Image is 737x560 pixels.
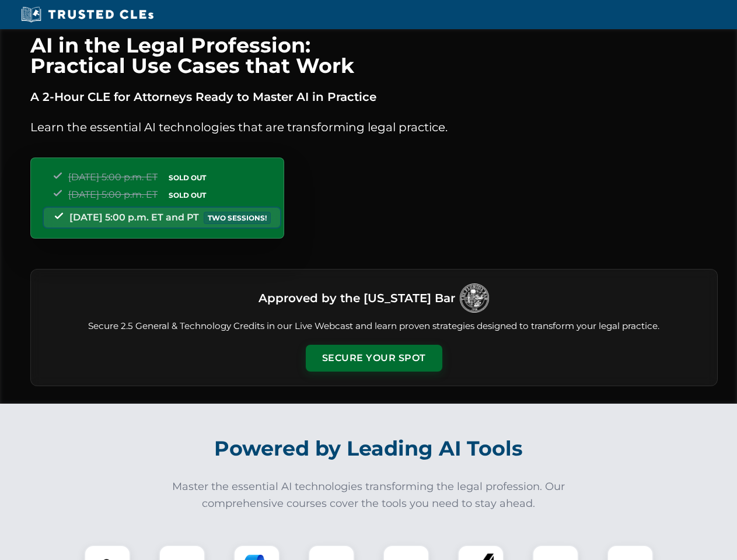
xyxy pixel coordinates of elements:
img: Trusted CLEs [18,6,157,23]
p: Learn the essential AI technologies that are transforming legal practice. [30,118,718,136]
button: Secure Your Spot [306,345,442,372]
span: SOLD OUT [165,171,210,184]
p: Master the essential AI technologies transforming the legal profession. Our comprehensive courses... [165,478,573,512]
span: [DATE] 5:00 p.m. ET [68,171,158,183]
p: Secure 2.5 General & Technology Credits in our Live Webcast and learn proven strategies designed ... [45,320,703,333]
h1: AI in the Legal Profession: Practical Use Cases that Work [30,35,718,76]
h2: Powered by Leading AI Tools [46,428,692,469]
img: Logo [460,283,489,313]
h3: Approved by the [US_STATE] Bar [259,288,455,309]
p: A 2-Hour CLE for Attorneys Ready to Master AI in Practice [30,87,718,106]
span: [DATE] 5:00 p.m. ET [68,189,158,200]
span: SOLD OUT [165,189,210,201]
